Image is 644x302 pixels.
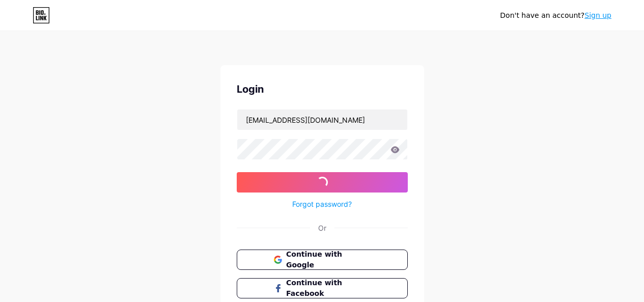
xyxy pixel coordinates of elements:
[500,10,611,21] div: Don't have an account?
[286,278,370,299] span: Continue with Facebook
[286,249,370,270] span: Continue with Google
[584,11,611,19] a: Sign up
[237,250,408,270] button: Continue with Google
[237,81,408,97] div: Login
[237,109,407,130] input: Username
[237,278,408,298] button: Continue with Facebook
[292,199,352,209] a: Forgot password?
[318,223,326,233] div: Or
